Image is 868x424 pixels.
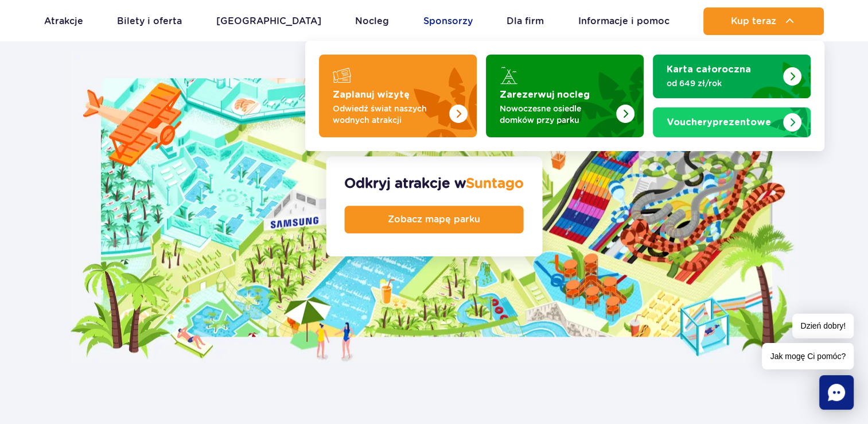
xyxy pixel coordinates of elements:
button: Kup teraz [703,7,824,35]
div: Chat [819,375,854,410]
a: Vouchery prezentowe [653,107,811,137]
p: od 649 zł/rok [667,78,779,89]
span: Zobacz mapę parku [388,215,480,224]
strong: Zaplanuj wizytę [333,90,410,99]
a: Informacje i pomoc [578,7,670,35]
p: Odwiedź świat naszych wodnych atrakcji [333,103,445,126]
strong: Odkryj atrakcje w [344,175,524,192]
strong: prezentowe [667,118,771,127]
span: Suntago [466,175,524,191]
a: [GEOGRAPHIC_DATA] [216,7,321,35]
span: Dzień dobry! [792,314,854,338]
span: Kup teraz [731,16,776,26]
a: Zarezerwuj nocleg [486,55,644,137]
a: Nocleg [355,7,389,35]
a: Zobacz mapę parku [345,206,524,233]
a: Dla firm [507,7,544,35]
strong: Zarezerwuj nocleg [500,90,590,99]
span: Vouchery [667,118,713,127]
a: Karta całoroczna [653,55,811,98]
a: Sponsorzy [423,7,473,35]
p: Nowoczesne osiedle domków przy parku [500,103,612,126]
a: Atrakcje [44,7,83,35]
a: Bilety i oferta [117,7,182,35]
a: Zaplanuj wizytę [319,55,477,137]
span: Jak mogę Ci pomóc? [762,343,854,369]
strong: Karta całoroczna [667,65,751,74]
